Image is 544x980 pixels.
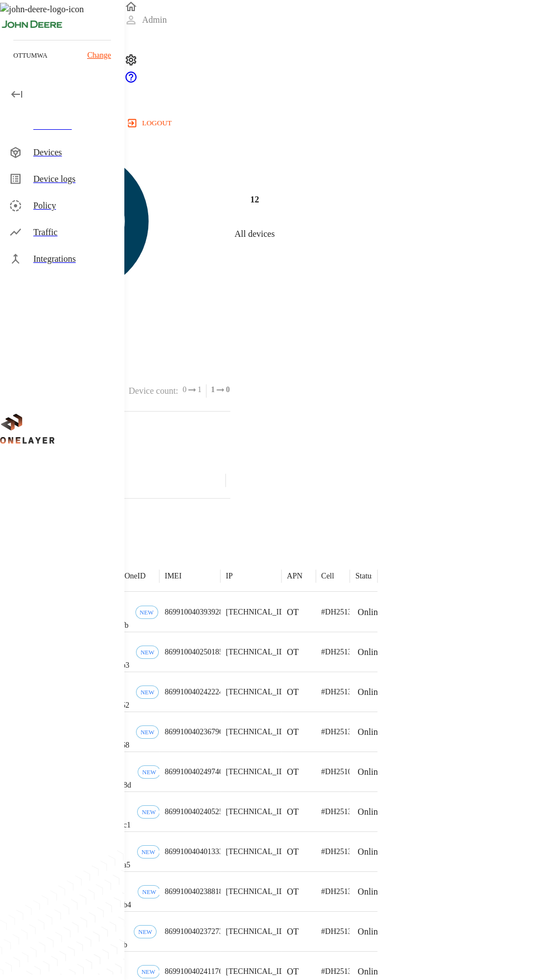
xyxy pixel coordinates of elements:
[287,805,299,819] p: OT
[138,968,159,975] span: NEW
[321,808,423,816] span: #DH251303103::NOKIA::ASIB
[137,965,160,978] div: First seen: 10/10/2025 10:44:21 AM
[226,846,287,857] p: [TECHNICAL_ID]
[137,845,160,859] div: First seen: 10/10/2025 10:44:21 AM
[226,571,233,582] p: IP
[198,384,202,395] span: 1
[357,805,382,819] p: Online
[165,687,223,698] p: 869910040242224
[137,689,158,695] span: NEW
[357,686,382,699] p: Online
[357,646,382,659] p: Online
[165,571,182,582] p: IMEI
[226,886,287,897] p: [TECHNICAL_ID]
[138,885,160,898] div: First seen: 10/10/2025 10:44:21 AM
[124,114,544,132] a: logout
[226,687,287,698] p: [TECHNICAL_ID]
[287,646,299,659] p: OT
[357,845,382,859] p: Online
[165,607,223,618] p: 869910040393928
[134,928,156,935] span: NEW
[321,648,423,656] span: #DH251303103::NOKIA::ASIB
[321,688,423,696] span: #DH251303103::NOKIA::ASIB
[226,647,287,658] p: [TECHNICAL_ID]
[124,76,138,85] a: onelayer-support
[135,606,158,619] div: First seen: 10/10/2025 10:44:21 AM
[287,965,299,978] p: OT
[355,571,374,582] p: Status
[287,606,299,619] p: OT
[357,925,382,938] p: Online
[136,609,158,616] span: NEW
[137,729,158,735] span: NEW
[321,927,423,936] span: #DH251303103::NOKIA::ASIB
[165,966,223,977] p: 869910040241176
[357,606,382,619] p: Online
[138,849,159,855] span: NEW
[137,805,160,819] div: First seen: 10/10/2025 10:44:21 AM
[226,926,287,937] p: [TECHNICAL_ID]
[234,227,274,240] p: All devices
[138,809,159,815] span: NEW
[129,384,178,398] p: Device count :
[211,384,215,395] span: 1
[138,888,160,895] span: NEW
[226,727,287,738] p: [TECHNICAL_ID]
[321,967,423,976] span: #DH251303103::NOKIA::ASIB
[287,686,299,699] p: OT
[165,766,223,778] p: 869910040249740
[250,193,259,206] h4: 12
[165,886,223,897] p: 869910040238818
[287,571,303,582] p: APN
[165,806,223,817] p: 869910040240525
[357,885,382,898] p: Online
[124,114,176,132] button: logout
[183,384,187,395] span: 0
[124,76,138,85] span: Support Portal
[142,13,167,27] p: Admin
[321,768,423,776] span: #DH251003547::NOKIA::ASIB
[136,686,159,699] div: First seen: 10/10/2025 10:44:21 AM
[226,384,230,395] span: 0
[138,769,160,775] span: NEW
[287,925,299,938] p: OT
[226,766,287,778] p: [TECHNICAL_ID]
[165,647,223,658] p: 869910040250185
[138,765,160,779] div: First seen: 10/10/2025 10:44:21 AM
[136,646,159,659] div: First seen: 10/10/2025 10:44:21 AM
[321,571,334,582] p: Cell
[165,926,223,937] p: 869910040237273
[136,725,159,739] div: First seen: 10/10/2025 10:44:21 AM
[226,806,287,817] p: [TECHNICAL_ID]
[137,649,158,656] span: NEW
[357,725,382,739] p: Online
[357,765,382,779] p: Online
[287,725,299,739] p: OT
[321,887,423,896] span: #DH251303103::NOKIA::ASIB
[321,847,423,856] span: #DH251303103::NOKIA::ASIB
[287,885,299,898] p: OT
[165,846,223,857] p: 869910040401333
[287,845,299,859] p: OT
[120,572,145,580] span: # OneID
[226,966,287,977] p: [TECHNICAL_ID]
[134,925,157,938] div: First seen: 10/10/2025 10:44:21 AM
[165,727,223,738] p: 869910040236796
[321,728,423,736] span: #DH251303103::NOKIA::ASIB
[321,608,423,616] span: #DH251303103::NOKIA::ASIB
[357,965,382,978] p: Online
[287,765,299,779] p: OT
[226,607,287,618] p: [TECHNICAL_ID]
